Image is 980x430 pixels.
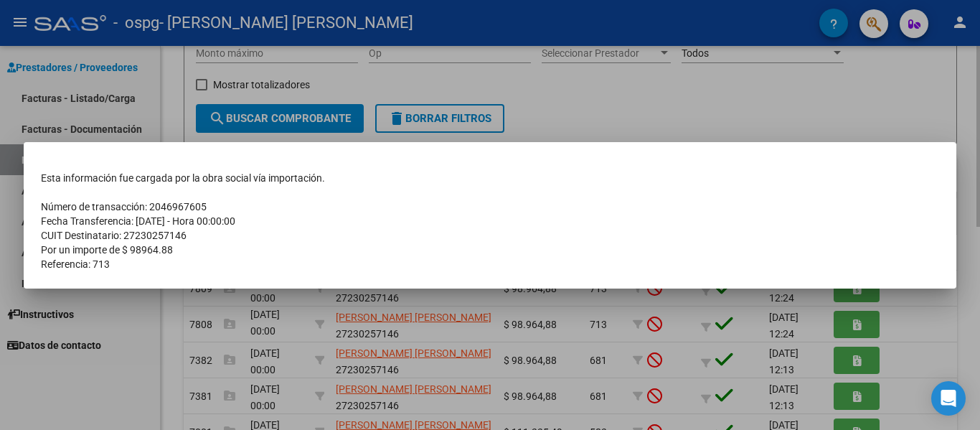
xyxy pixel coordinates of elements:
[41,228,939,243] td: CUIT Destinatario: 27230257146
[931,381,966,416] div: Open Intercom Messenger
[41,171,939,185] td: Esta información fue cargada por la obra social vía importación.
[41,200,939,214] td: Número de transacción: 2046967605
[41,243,939,257] td: Por un importe de $ 98964.88
[41,214,939,228] td: Fecha Transferencia: [DATE] - Hora 00:00:00
[41,257,939,271] td: Referencia: 713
